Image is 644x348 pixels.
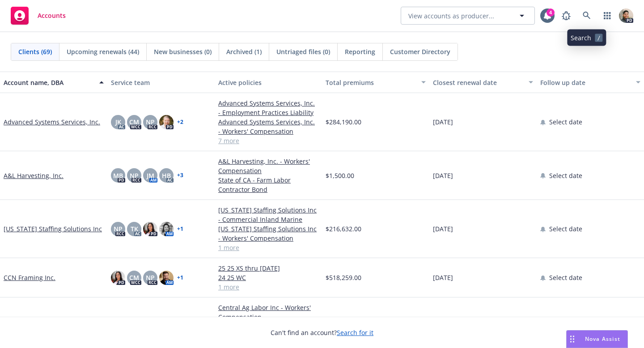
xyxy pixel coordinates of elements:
[401,7,535,25] button: View accounts as producer...
[111,271,125,285] img: photo
[585,335,620,343] span: Nova Assist
[177,226,183,232] a: + 1
[322,72,429,93] button: Total premiums
[218,273,318,282] a: 24 25 WC
[218,224,318,243] a: [US_STATE] Staffing Solutions Inc - Workers' Compensation
[67,47,139,56] span: Upcoming renewals (44)
[226,47,262,56] span: Archived (1)
[326,171,354,180] span: $1,500.00
[345,47,375,56] span: Reporting
[113,171,123,180] span: MB
[177,119,183,125] a: + 2
[326,78,416,87] div: Total premiums
[218,205,318,224] a: [US_STATE] Staffing Solutions Inc - Commercial Inland Marine
[154,47,212,56] span: New businesses (0)
[4,273,55,282] a: CCN Framing Inc.
[578,7,596,25] a: Search
[566,330,628,348] button: Nova Assist
[218,157,318,175] a: A&L Harvesting, Inc. - Workers' Compensation
[218,303,318,322] a: Central Ag Labor Inc - Workers' Compensation
[433,78,523,87] div: Closest renewal date
[146,273,155,282] span: NP
[162,171,171,180] span: HB
[540,78,631,87] div: Follow up date
[218,117,318,136] a: Advanced Systems Services, Inc. - Workers' Compensation
[276,47,330,56] span: Untriaged files (0)
[218,282,318,292] a: 1 more
[218,243,318,252] a: 1 more
[549,171,582,180] span: Select date
[326,273,361,282] span: $518,259.00
[111,78,211,87] div: Service team
[218,78,318,87] div: Active policies
[537,72,644,93] button: Follow up date
[18,47,52,56] span: Clients (69)
[549,117,582,127] span: Select date
[4,117,100,127] a: Advanced Systems Services, Inc.
[433,273,453,282] span: [DATE]
[115,117,121,127] span: JK
[390,47,450,56] span: Customer Directory
[619,8,633,23] img: photo
[271,328,373,337] span: Can't find an account?
[326,224,361,233] span: $216,632.00
[218,175,318,194] a: State of CA - Farm Labor Contractor Bond
[218,263,318,273] a: 25 25 XS thru [DATE]
[130,171,139,180] span: NP
[177,275,183,280] a: + 1
[114,224,123,233] span: NP
[146,117,155,127] span: NP
[598,7,616,25] a: Switch app
[143,222,157,236] img: photo
[547,8,555,17] div: 4
[433,117,453,127] span: [DATE]
[7,3,69,28] a: Accounts
[129,117,139,127] span: CM
[129,273,139,282] span: CM
[433,224,453,233] span: [DATE]
[159,271,174,285] img: photo
[433,171,453,180] span: [DATE]
[218,136,318,145] a: 7 more
[215,72,322,93] button: Active policies
[408,11,494,21] span: View accounts as producer...
[218,98,318,117] a: Advanced Systems Services, Inc. - Employment Practices Liability
[177,173,183,178] a: + 3
[107,72,215,93] button: Service team
[4,78,94,87] div: Account name, DBA
[337,328,373,337] a: Search for it
[549,273,582,282] span: Select date
[549,224,582,233] span: Select date
[567,331,578,348] div: Drag to move
[159,115,174,129] img: photo
[326,117,361,127] span: $284,190.00
[4,171,64,180] a: A&L Harvesting, Inc.
[38,12,66,19] span: Accounts
[159,222,174,236] img: photo
[131,224,138,233] span: TK
[4,224,102,233] a: [US_STATE] Staffing Solutions Inc
[429,72,537,93] button: Closest renewal date
[557,7,575,25] a: Report a Bug
[147,171,154,180] span: JM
